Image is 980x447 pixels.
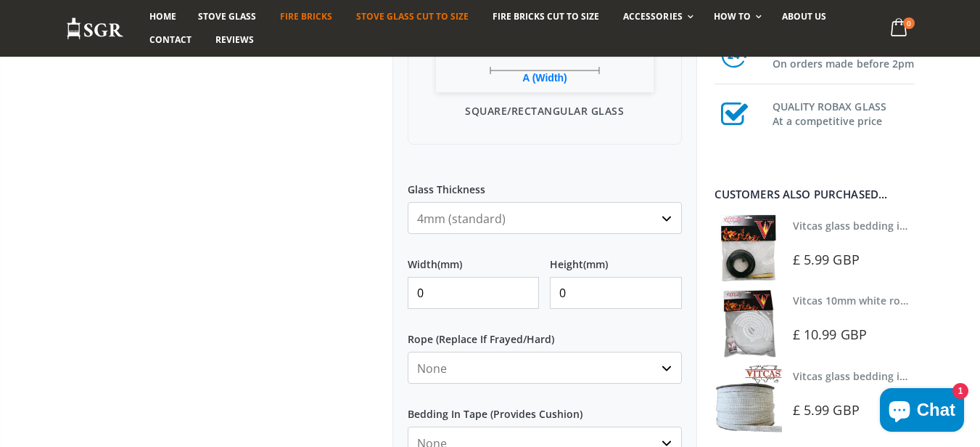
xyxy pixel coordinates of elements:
a: Fire Bricks [269,5,343,28]
label: Glass Thickness [408,170,682,196]
span: £ 10.99 GBP [793,326,867,343]
span: Stove Glass [198,10,256,23]
span: Fire Bricks [280,10,332,23]
h3: QUALITY ROBAX GLASS At a competitive price [773,97,915,129]
span: (mm) [437,258,462,271]
span: £ 5.99 GBP [793,251,860,268]
span: Fire Bricks Cut To Size [493,10,599,23]
span: £ 5.99 GBP [793,401,860,419]
span: How To [714,10,751,23]
inbox-online-store-chat: Shopify online store chat [876,388,968,435]
img: Vitcas stove glass bedding in tape [715,214,782,282]
a: How To [703,5,769,28]
span: Contact [149,33,192,46]
label: Bedding In Tape (Provides Cushion) [408,395,682,421]
label: Rope (Replace If Frayed/Hard) [408,320,682,346]
span: Accessories [623,10,682,23]
img: Vitcas stove glass bedding in tape [715,365,782,432]
img: Stove Glass Replacement [66,17,124,41]
a: Accessories [612,5,700,28]
a: Fire Bricks Cut To Size [482,5,610,28]
span: Stove Glass Cut To Size [356,10,469,23]
a: Stove Glass Cut To Size [345,5,479,28]
span: Reviews [215,33,254,46]
label: Width [408,245,540,271]
span: About us [782,10,826,23]
a: Contact [139,28,202,52]
a: About us [771,5,837,28]
span: (mm) [583,258,608,271]
a: Reviews [205,28,265,52]
label: Height [550,245,682,271]
div: Customers also purchased... [715,189,915,200]
p: Square/Rectangular Glass [423,103,667,118]
img: Vitcas white rope, glue and gloves kit 10mm [715,289,782,357]
span: Home [149,10,176,23]
a: Home [139,5,187,28]
a: Stove Glass [187,5,267,28]
span: 0 [903,17,915,29]
a: 0 [884,15,914,43]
